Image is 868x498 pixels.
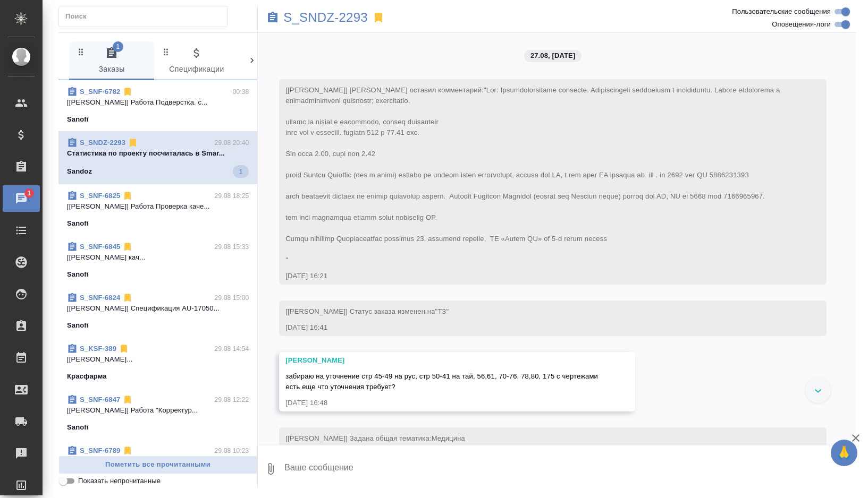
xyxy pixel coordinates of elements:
[75,47,148,76] span: Заказы
[215,445,249,456] p: 29.08 10:23
[215,293,249,303] p: 29.08 15:00
[215,242,249,252] p: 29.08 15:33
[67,201,249,212] p: [[PERSON_NAME]] Работа Проверка каче...
[67,422,89,433] p: Sanofi
[772,19,831,30] span: Оповещения-логи
[80,447,120,454] a: S_SNF-6789
[67,166,92,177] p: Sandoz
[58,337,257,388] div: S_KSF-38929.08 14:54[[PERSON_NAME]...Красфарма
[215,394,249,405] p: 29.08 12:22
[246,47,256,57] svg: Зажми и перетащи, чтобы поменять порядок вкладок
[285,398,598,408] div: [DATE] 16:48
[58,388,257,439] div: S_SNF-684729.08 12:22[[PERSON_NAME]] Работа "Корректур...Sanofi
[67,269,89,280] p: Sanofi
[67,354,249,365] p: [[PERSON_NAME]...
[80,192,120,200] a: S_SNF-6825
[67,303,249,314] p: [[PERSON_NAME]] Спецификация AU-17050...
[67,218,89,229] p: Sanofi
[3,185,40,212] a: 1
[432,434,465,442] span: Медицина
[67,405,249,416] p: [[PERSON_NAME]] Работа "Корректур...
[65,9,227,24] input: Поиск
[80,243,120,251] a: S_SNF-6845
[80,294,120,302] a: S_SNF-6824
[113,41,123,52] span: 1
[58,184,257,235] div: S_SNF-682529.08 18:25[[PERSON_NAME]] Работа Проверка каче...Sanofi
[285,86,782,264] span: "Lor: Ipsumdolorsitame consecte. Adipiscingeli seddoeiusm t incididuntu. Labore etdolorema a enim...
[80,139,125,147] a: S_SNDZ-2293
[58,456,257,474] button: Пометить все прочитанными
[215,344,249,354] p: 29.08 14:54
[285,434,465,442] span: [[PERSON_NAME]] Задана общая тематика:
[215,191,249,201] p: 29.08 18:25
[128,138,138,148] svg: Отписаться
[58,80,257,131] div: S_SNF-678200:38[[PERSON_NAME]] Работа Подверстка. с...Sanofi
[67,114,89,125] p: Sanofi
[58,235,257,286] div: S_SNF-684529.08 15:33[[PERSON_NAME] кач...Sanofi
[76,47,86,57] svg: Зажми и перетащи, чтобы поменять порядок вкладок
[67,148,249,159] p: Cтатистика по проекту посчиталась в Smar...
[21,188,37,199] span: 1
[285,322,789,333] div: [DATE] 16:41
[58,439,257,490] div: S_SNF-678929.08 10:23[[PERSON_NAME] м...Sanofi
[283,12,368,23] a: S_SNDZ-2293
[285,372,598,391] span: забираю на уточнение стр 45-49 на рус, стр 50-41 на тай, 56,61, 70-76, 78,80, 175 с чертежами ест...
[831,440,857,466] button: 🙏
[67,252,249,263] p: [[PERSON_NAME] кач...
[119,344,129,354] svg: Отписаться
[835,442,853,464] span: 🙏
[530,50,575,61] p: 27.08, [DATE]
[67,320,89,331] p: Sanofi
[122,293,133,303] svg: Отписаться
[122,394,133,405] svg: Отписаться
[58,131,257,184] div: S_SNDZ-229329.08 20:40Cтатистика по проекту посчиталась в Smar...Sandoz1
[78,476,161,486] span: Показать непрочитанные
[233,166,249,177] span: 1
[233,87,249,97] p: 00:38
[122,191,133,201] svg: Отписаться
[80,396,120,403] a: S_SNF-6847
[246,47,318,76] span: Клиенты
[58,286,257,337] div: S_SNF-682429.08 15:00[[PERSON_NAME]] Спецификация AU-17050...Sanofi
[67,371,107,382] p: Красфарма
[285,307,449,315] span: [[PERSON_NAME]] Статус заказа изменен на
[122,87,133,97] svg: Отписаться
[732,6,831,17] span: Пользовательские сообщения
[285,355,598,366] div: [PERSON_NAME]
[80,345,116,353] a: S_KSF-389
[215,138,249,148] p: 29.08 20:40
[67,97,249,108] p: [[PERSON_NAME]] Работа Подверстка. с...
[285,271,789,281] div: [DATE] 16:21
[64,459,251,471] span: Пометить все прочитанными
[161,47,233,76] span: Спецификации
[285,86,782,264] span: [[PERSON_NAME]] [PERSON_NAME] оставил комментарий:
[161,47,171,57] svg: Зажми и перетащи, чтобы поменять порядок вкладок
[80,88,120,96] a: S_SNF-6782
[122,445,133,456] svg: Отписаться
[435,307,449,315] span: "ТЗ"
